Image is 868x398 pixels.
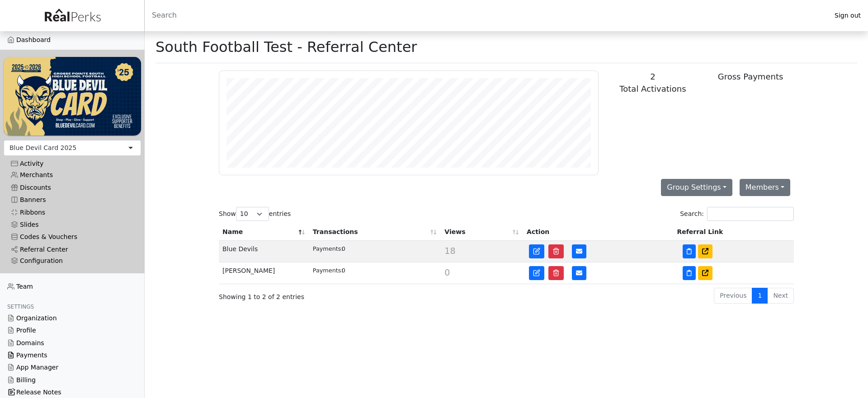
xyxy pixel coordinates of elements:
a: Slides [4,219,141,231]
img: WvZzOez5OCqmO91hHZfJL7W2tJ07LbGMjwPPNJwI.png [4,57,141,136]
span: 0 [444,267,450,277]
a: 1 [752,288,768,304]
button: Group Settings [661,179,732,196]
button: Members [740,179,790,196]
td: Blue Devils [219,241,309,262]
th: Transactions: activate to sort column ascending [309,224,441,241]
div: 0 [313,266,438,275]
th: Referral Link [673,224,794,241]
label: Search: [680,207,794,221]
a: Discounts [4,182,141,194]
input: Search [145,5,827,26]
label: Show entries [219,207,291,221]
div: Configuration [11,257,134,265]
a: Banners [4,194,141,206]
th: Views: activate to sort column ascending [441,224,523,241]
div: 2 [609,70,696,83]
th: Action [523,224,673,241]
span: 18 [444,246,455,256]
div: Activity [11,160,134,168]
a: Sign out [827,9,868,22]
div: Total Activations [609,83,696,95]
a: Ribbons [4,206,141,218]
th: Name: activate to sort column descending [219,224,309,241]
input: Search: [707,207,794,221]
a: Merchants [4,169,141,181]
a: Codes & Vouchers [4,231,141,243]
div: Payments: [313,266,342,275]
div: Showing 1 to 2 of 2 entries [219,287,452,302]
select: Showentries [236,207,269,221]
div: Gross Payments [707,70,794,83]
h1: South Football Test - Referral Center [156,38,417,56]
div: 0 [313,244,438,253]
div: Payments: [313,244,342,253]
img: real_perks_logo-01.svg [40,5,105,26]
a: Referral Center [4,243,141,255]
div: Blue Devil Card 2025 [9,143,76,153]
span: Settings [7,304,34,310]
td: [PERSON_NAME] [219,262,309,284]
